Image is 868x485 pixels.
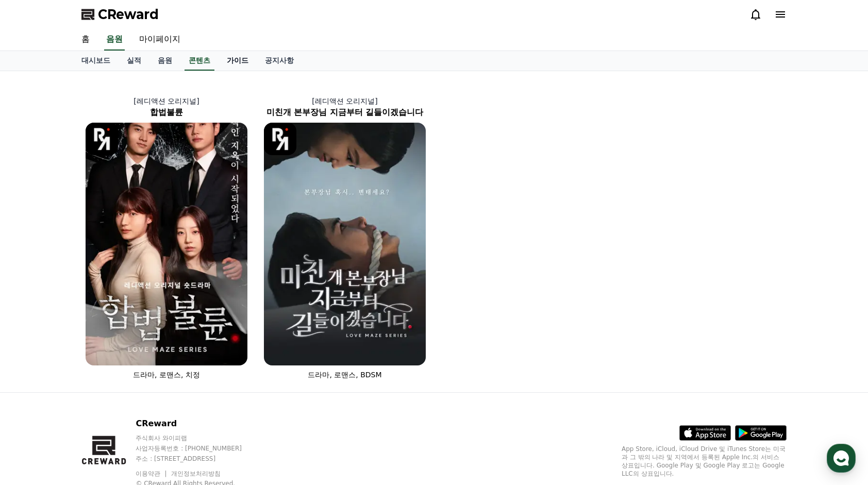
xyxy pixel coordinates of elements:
[98,6,159,23] span: CReward
[308,371,381,379] span: 드라마, 로맨스, BDSM
[136,434,261,442] p: 주식회사 와이피랩
[622,445,787,478] p: App Store, iCloud, iCloud Drive 및 iTunes Store는 미국과 그 밖의 나라 및 지역에서 등록된 Apple Inc.의 서비스 상표입니다. Goo...
[77,96,256,106] p: [레디액션 오리지널]
[131,29,189,51] a: 마이페이지
[256,96,434,106] p: [레디액션 오리지널]
[104,29,125,51] a: 음원
[94,343,107,351] span: 대화
[136,470,168,477] a: 이용약관
[81,6,159,23] a: CReward
[256,88,434,388] a: [레디액션 오리지널] 미친개 본부장님 지금부터 길들이겠습니다 미친개 본부장님 지금부터 길들이겠습니다 [object Object] Logo 드라마, 로맨스, BDSM
[136,417,261,430] p: CReward
[136,444,261,453] p: 사업자등록번호 : [PHONE_NUMBER]
[32,342,39,350] span: 홈
[149,51,180,71] a: 음원
[133,327,198,353] a: 설정
[133,371,200,379] span: 드라마, 로맨스, 치정
[136,455,261,463] p: 주소 : [STREET_ADDRESS]
[171,470,221,477] a: 개인정보처리방침
[219,51,257,71] a: 가이드
[264,123,426,365] img: 미친개 본부장님 지금부터 길들이겠습니다
[68,327,133,353] a: 대화
[73,51,119,71] a: 대시보드
[159,342,172,350] span: 설정
[3,327,68,353] a: 홈
[185,51,214,71] a: 콘텐츠
[86,123,118,155] img: [object Object] Logo
[264,123,296,155] img: [object Object] Logo
[256,106,434,119] h2: 미친개 본부장님 지금부터 길들이겠습니다
[77,106,256,119] h2: 합법불륜
[119,51,149,71] a: 실적
[77,88,256,388] a: [레디액션 오리지널] 합법불륜 합법불륜 [object Object] Logo 드라마, 로맨스, 치정
[257,51,302,71] a: 공지사항
[86,123,247,365] img: 합법불륜
[73,29,98,51] a: 홈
